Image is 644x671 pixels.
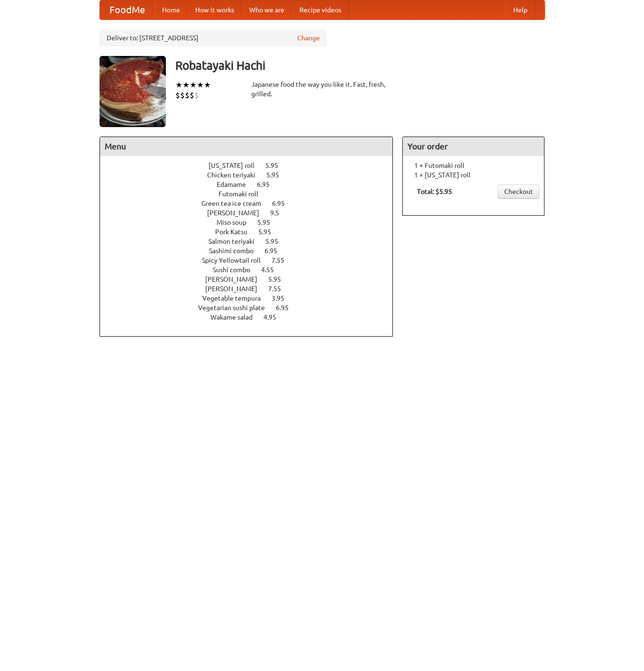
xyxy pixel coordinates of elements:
[270,209,289,217] span: 9.5
[506,0,535,19] a: Help
[272,257,294,264] span: 7.55
[182,80,190,90] li: ★
[202,257,270,264] span: Spicy Yellowtail roll
[265,238,288,245] span: 5.95
[210,313,262,321] span: Wakame salad
[408,170,539,180] li: 1 × [US_STATE] roll
[217,181,287,188] a: Edamame 6.95
[180,90,185,101] li: $
[207,209,297,217] a: [PERSON_NAME] 9.5
[100,56,166,127] img: angular.jpg
[204,80,211,90] li: ★
[205,276,299,283] a: [PERSON_NAME] 5.95
[198,304,274,312] span: Vegetarian sushi plate
[292,0,349,19] a: Recipe videos
[217,219,288,226] a: Miso soup 5.95
[207,171,265,179] span: Chicken teriyaki
[209,247,263,255] span: Sashimi combo
[190,90,194,101] li: $
[251,80,393,99] div: Japanese food the way you like it. Fast, fresh, grilled.
[175,56,545,75] h3: Robatayaki Hachi
[188,0,242,19] a: How it works
[218,190,268,198] span: Futomaki roll
[213,266,291,274] a: Sushi combo 4.55
[207,209,269,217] span: [PERSON_NAME]
[210,313,294,321] a: Wakame salad 4.95
[209,238,296,245] a: Salmon teriyaki 5.95
[185,90,190,101] li: $
[207,171,297,179] a: Chicken teriyaki 5.95
[209,247,295,255] a: Sashimi combo 6.95
[297,33,320,43] a: Change
[201,200,271,207] span: Green tea ice cream
[257,219,280,226] span: 5.95
[205,285,267,293] span: [PERSON_NAME]
[242,0,292,19] a: Who we are
[154,0,188,19] a: Home
[272,294,294,302] span: 3.95
[202,257,302,264] a: Spicy Yellowtail roll 7.55
[209,162,264,169] span: [US_STATE] roll
[268,276,290,283] span: 5.95
[194,90,199,101] li: $
[100,137,393,156] h4: Menu
[209,238,264,245] span: Salmon teriyaki
[417,188,452,195] b: Total: $5.95
[100,0,154,19] a: FoodMe
[100,29,327,46] div: Deliver to: [STREET_ADDRESS]
[190,80,197,90] li: ★
[261,266,283,274] span: 4.55
[264,247,287,255] span: 6.95
[218,190,285,198] a: Futomaki roll
[266,171,289,179] span: 5.95
[258,228,281,236] span: 5.95
[272,200,294,207] span: 6.95
[268,285,290,293] span: 7.55
[217,181,255,188] span: Edamame
[215,228,289,236] a: Pork Katsu 5.95
[213,266,260,274] span: Sushi combo
[205,285,299,293] a: [PERSON_NAME] 7.55
[198,304,306,312] a: Vegetarian sushi plate 6.95
[276,304,298,312] span: 6.95
[257,181,279,188] span: 6.95
[498,184,539,199] a: Checkout
[209,162,296,169] a: [US_STATE] roll 5.95
[265,162,288,169] span: 5.95
[175,80,182,90] li: ★
[205,276,267,283] span: [PERSON_NAME]
[197,80,204,90] li: ★
[175,90,180,101] li: $
[217,219,256,226] span: Miso soup
[215,228,257,236] span: Pork Katsu
[403,137,544,156] h4: Your order
[408,161,539,170] li: 1 × Futomaki roll
[202,294,302,302] a: Vegetable tempura 3.95
[201,200,302,207] a: Green tea ice cream 6.95
[202,294,270,302] span: Vegetable tempura
[263,313,286,321] span: 4.95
